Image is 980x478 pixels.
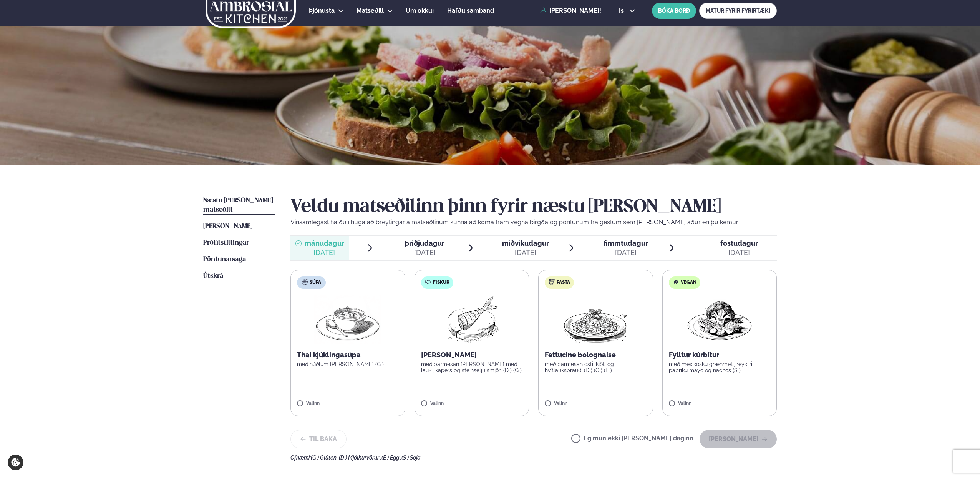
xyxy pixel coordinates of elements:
button: Til baka [290,430,347,448]
button: is [613,8,642,14]
span: þriðjudagur [405,239,444,247]
a: Útskrá [203,271,223,281]
span: Matseðill [357,7,384,14]
div: [DATE] [604,248,648,257]
div: Ofnæmi: [290,455,777,461]
p: Fettucine bolognaise [545,350,647,360]
img: pasta.svg [549,279,555,285]
span: Næstu [PERSON_NAME] matseðill [203,197,273,213]
a: Pöntunarsaga [203,255,246,264]
span: föstudagur [720,239,758,247]
h2: Veldu matseðilinn þinn fyrir næstu [PERSON_NAME] [290,196,777,218]
a: Cookie settings [8,455,23,470]
div: [DATE] [502,248,549,257]
p: Thai kjúklingasúpa [297,350,399,360]
img: Vegan.png [686,295,753,344]
span: mánudagur [305,239,344,247]
img: Spagetti.png [562,295,629,344]
div: [DATE] [305,248,344,257]
div: [DATE] [405,248,444,257]
a: [PERSON_NAME]! [540,7,601,14]
img: Vegan.svg [673,279,679,285]
p: Fylltur kúrbítur [669,350,771,360]
span: (G ) Glúten , [311,455,339,461]
span: Hafðu samband [447,7,494,14]
span: Útskrá [203,273,223,279]
a: Matseðill [357,6,384,15]
span: Pöntunarsaga [203,256,246,263]
span: Pasta [557,280,570,286]
span: (D ) Mjólkurvörur , [339,455,381,461]
p: með mexíkósku grænmeti, reyktri papriku mayo og nachos (S ) [669,361,771,373]
a: Prófílstillingar [203,238,249,248]
p: með núðlum [PERSON_NAME] (G ) [297,361,399,367]
button: [PERSON_NAME] [700,430,777,448]
img: fish.svg [425,279,431,285]
a: Næstu [PERSON_NAME] matseðill [203,196,275,215]
a: Um okkur [406,6,434,15]
a: Þjónusta [309,6,335,15]
p: með parmesan osti, kjöti og hvítlauksbrauði (D ) (G ) (E ) [545,361,647,373]
button: BÓKA BORÐ [652,3,696,19]
a: [PERSON_NAME] [203,222,252,231]
img: Soup.png [314,295,381,344]
span: Vegan [681,280,696,286]
span: [PERSON_NAME] [203,223,252,230]
p: með parmesan [PERSON_NAME] með lauki, kapers og steinselju smjöri (D ) (G ) [421,361,523,373]
span: Prófílstillingar [203,240,249,246]
span: is [619,8,626,14]
p: [PERSON_NAME] [421,350,523,360]
span: (S ) Soja [401,455,421,461]
span: Súpa [310,280,321,286]
img: Fish.png [438,295,506,344]
span: Fiskur [433,280,449,286]
span: Um okkur [406,7,434,14]
span: fimmtudagur [604,239,648,247]
img: soup.svg [302,279,308,285]
span: Þjónusta [309,7,335,14]
a: MATUR FYRIR FYRIRTÆKI [699,3,777,19]
span: miðvikudagur [502,239,549,247]
span: (E ) Egg , [381,455,401,461]
a: Hafðu samband [447,6,494,15]
p: Vinsamlegast hafðu í huga að breytingar á matseðlinum kunna að koma fram vegna birgða og pöntunum... [290,218,777,227]
div: [DATE] [720,248,758,257]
